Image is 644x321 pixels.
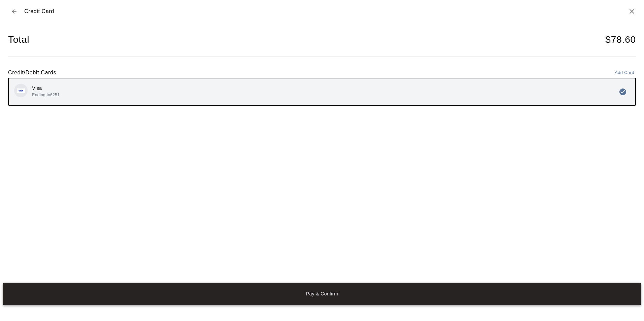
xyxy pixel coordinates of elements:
[17,88,25,93] img: Credit card brand logo
[8,34,29,46] h4: Total
[8,5,54,17] div: Credit Card
[613,68,636,78] button: Add Card
[32,93,60,97] span: Ending in 6251
[628,7,636,15] button: Close
[605,34,636,46] h4: $ 78.60
[8,5,20,17] button: Back to checkout
[3,283,641,305] button: Pay & Confirm
[8,68,56,77] h6: Credit/Debit Cards
[9,78,635,105] button: Credit card brand logoVisaEnding in6251
[32,85,60,92] p: Visa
